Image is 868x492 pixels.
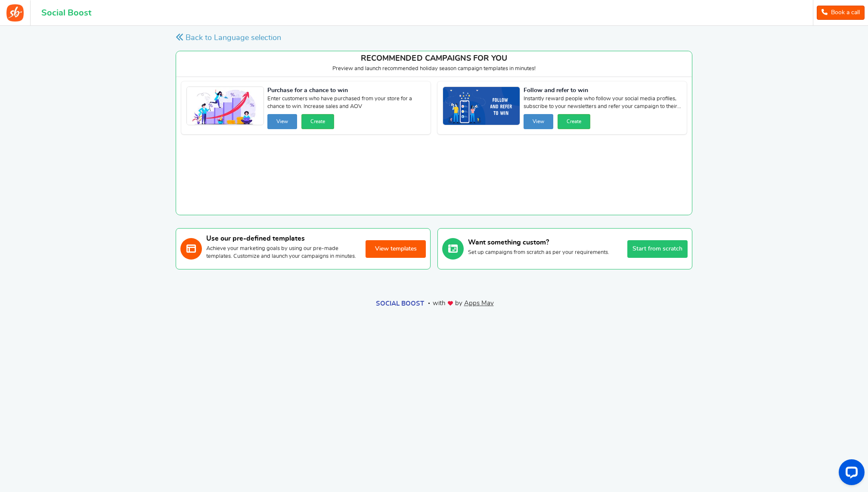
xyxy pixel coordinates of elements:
[376,300,424,307] a: Social Boost
[433,300,446,306] span: with
[464,300,494,306] a: Apps Mav
[176,55,692,63] h4: RECOMMENDED CAMPAIGNS FOR YOU
[558,114,590,129] button: Create
[443,87,520,126] img: Recommended Campaigns
[832,456,868,492] iframe: LiveChat chat widget
[176,65,692,73] p: Preview and launch recommended holiday season campaign templates in minutes!
[627,240,688,258] button: Start from scratch
[468,239,609,247] h3: Want something custom?
[6,4,24,22] img: Social Boost
[524,114,553,129] button: View
[267,87,425,95] strong: Purchase for a chance to win
[187,87,263,126] img: Recommended Campaigns
[301,114,334,129] button: Create
[455,300,462,306] span: by
[41,8,91,18] h1: Social Boost
[524,87,682,95] strong: Follow and refer to win
[524,95,682,111] span: Instantly reward people who follow your social media profiles, subscribe to your newsletters and ...
[206,245,357,260] p: Achieve your marketing goals by using our pre-made templates. Customize and launch your campaigns...
[267,95,425,111] span: Enter customers who have purchased from your store for a chance to win. Increase sales and AOV
[817,6,865,20] a: Book a call
[206,235,357,243] h3: Use our pre-defined templates
[366,240,426,258] button: View templates
[468,249,609,257] p: Set up campaigns from scratch as per your requirements.
[267,114,297,129] button: View
[176,33,281,43] a: Back to Language selection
